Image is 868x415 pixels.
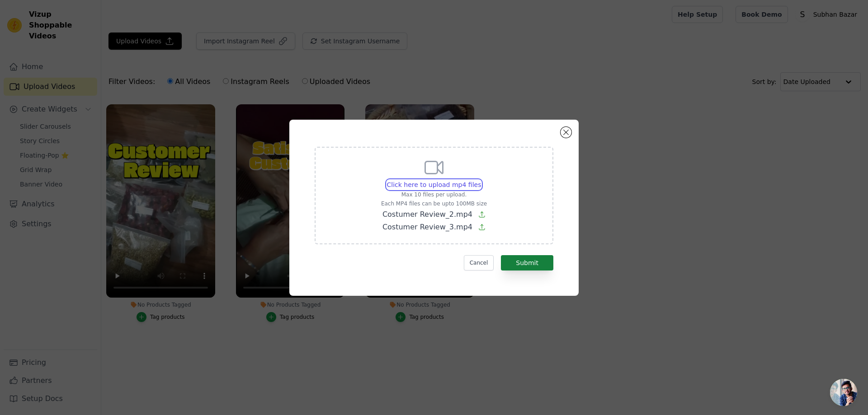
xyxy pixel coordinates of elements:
[830,379,857,406] a: Open chat
[381,191,487,198] p: Max 10 files per upload.
[561,127,571,138] button: Close modal
[382,210,472,219] span: Costumer Review_2.mp4
[381,200,487,207] p: Each MP4 files can be upto 100MB size
[501,255,553,270] button: Submit
[382,223,472,231] span: Costumer Review_3.mp4
[387,181,481,188] span: Click here to upload mp4 files
[464,255,494,270] button: Cancel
